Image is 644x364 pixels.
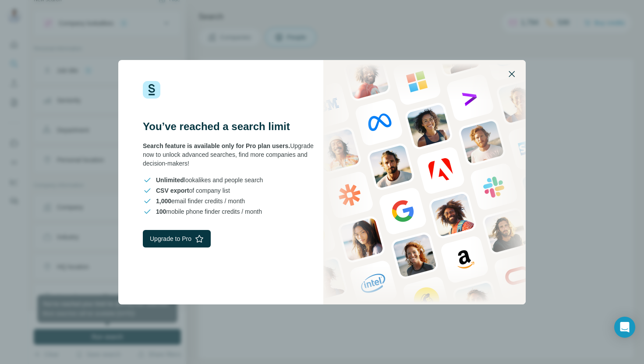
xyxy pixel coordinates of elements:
span: Search feature is available only for Pro plan users. [143,142,290,149]
span: of company list [156,186,230,195]
span: 1,000 [156,198,171,205]
h3: You’ve reached a search limit [143,120,322,134]
img: Surfe Logo [143,81,160,99]
span: 100 [156,208,166,215]
span: CSV export [156,187,189,194]
button: Upgrade to Pro [143,230,211,247]
div: Upgrade now to unlock advanced searches, find more companies and decision-makers! [143,141,322,168]
img: Surfe Stock Photo - showing people and technologies [323,60,526,304]
span: lookalikes and people search [156,176,263,184]
div: Open Intercom Messenger [614,317,635,338]
span: Unlimited [156,177,184,184]
span: mobile phone finder credits / month [156,207,262,216]
span: email finder credits / month [156,197,245,205]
